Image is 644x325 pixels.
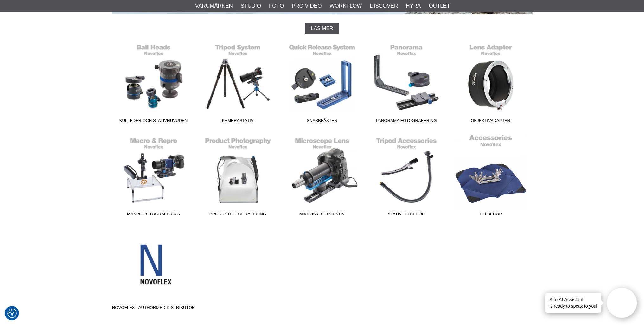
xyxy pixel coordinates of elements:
img: Revisit consent button [7,309,17,318]
span: Tillbehör [449,211,533,220]
span: Snabbfästen [280,118,364,126]
a: Studio [241,2,261,10]
a: Discover [370,2,398,10]
span: Makro Fotografering [112,211,196,220]
span: Stativtillbehör [364,211,449,220]
a: Objektivadapter [449,41,533,126]
span: Mikroskopobjektiv [280,211,364,220]
a: Foto [269,2,284,10]
span: Objektivadapter [449,118,533,126]
button: Samtyckesinställningar [7,308,17,319]
a: Mikroskopobjektiv [280,134,364,220]
span: Läs mer [311,26,333,31]
a: Stativtillbehör [364,134,449,220]
span: Produktfotografering [196,211,280,220]
a: Hyra [406,2,421,10]
a: Novoflex - Authorized Distributor [112,227,196,313]
a: Workflow [329,2,362,10]
span: Panorama Fotografering [364,118,449,126]
a: Outlet [429,2,450,10]
a: Pro Video [292,2,322,10]
h4: Aifo AI Assistant [549,296,597,303]
span: Kamerastativ [196,118,280,126]
span: Kulleder och Stativhuvuden [112,118,196,126]
a: Panorama Fotografering [364,41,449,126]
a: Varumärken [195,2,233,10]
a: Snabbfästen [280,41,364,126]
a: Produktfotografering [196,134,280,220]
a: Makro Fotografering [112,134,196,220]
a: Tillbehör [449,134,533,220]
div: is ready to speak to you! [545,293,601,313]
a: Kamerastativ [196,41,280,126]
a: Kulleder och Stativhuvuden [112,41,196,126]
span: Novoflex - Authorized Distributor [112,304,196,313]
